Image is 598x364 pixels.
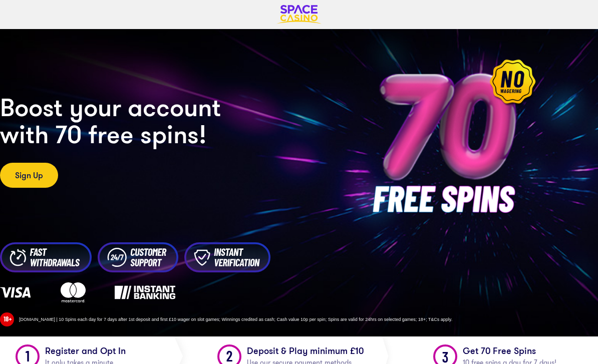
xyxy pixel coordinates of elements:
div: [DOMAIN_NAME] | 10 Spins each day for 7 days after 1st deposit and first £10 wager on slot games;... [14,316,598,322]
